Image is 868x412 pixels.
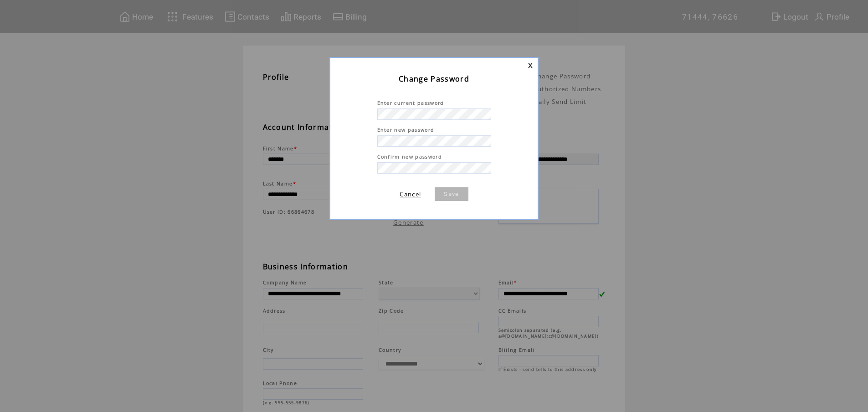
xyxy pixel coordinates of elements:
[435,187,468,201] a: Save
[377,154,442,160] span: Confirm new password
[377,100,444,106] span: Enter current password
[400,190,421,198] a: Cancel
[377,127,435,133] span: Enter new password
[399,74,469,84] span: Change Password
